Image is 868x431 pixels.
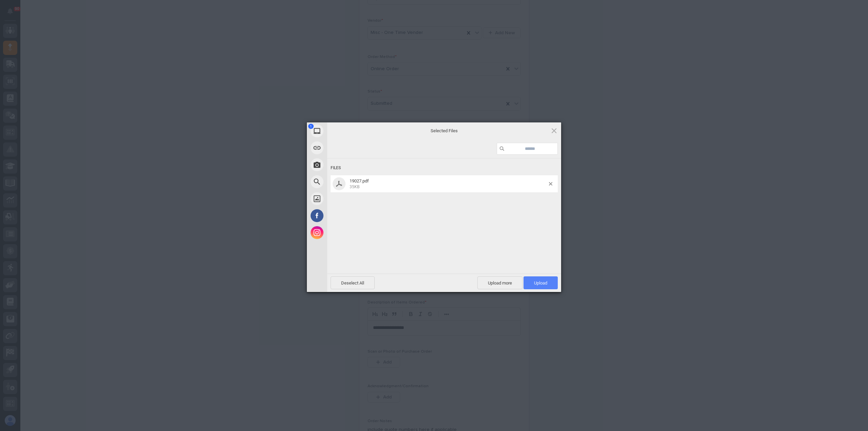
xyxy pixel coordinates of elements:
div: Instagram [307,224,388,241]
span: Upload [534,280,547,286]
div: Take Photo [307,156,388,173]
span: 19027.pdf [350,178,369,183]
div: Facebook [307,207,388,224]
span: 19027.pdf [348,178,549,190]
span: 35KB [350,184,359,189]
div: Files [331,162,558,174]
span: Selected Files [376,128,512,134]
div: Web Search [307,173,388,190]
span: Upload more [477,276,522,289]
span: Upload [524,276,558,289]
span: 1 [308,124,314,129]
div: My Device [307,122,388,139]
div: Link (URL) [307,139,388,156]
div: Unsplash [307,190,388,207]
span: Click here or hit ESC to close picker [550,127,558,134]
span: Deselect All [331,276,375,289]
